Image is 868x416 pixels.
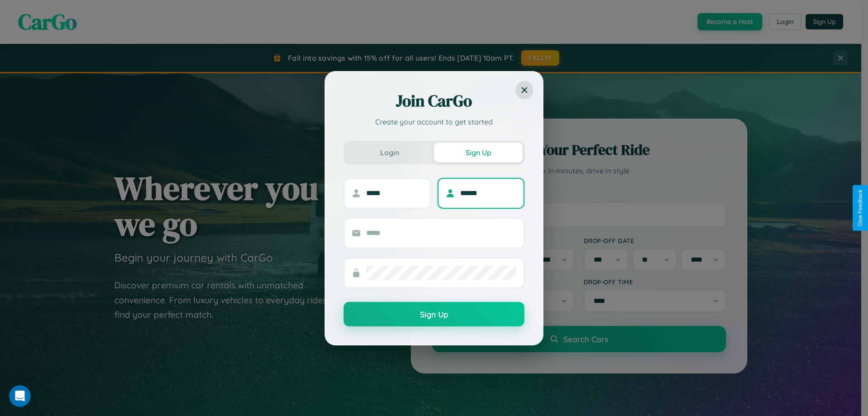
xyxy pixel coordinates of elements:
iframe: Intercom live chat [9,385,31,407]
h2: Join CarGo [344,90,524,112]
button: Sign Up [344,302,524,326]
button: Sign Up [434,143,523,163]
p: Create your account to get started [344,116,524,127]
div: Give Feedback [857,190,863,226]
button: Login [345,143,434,163]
